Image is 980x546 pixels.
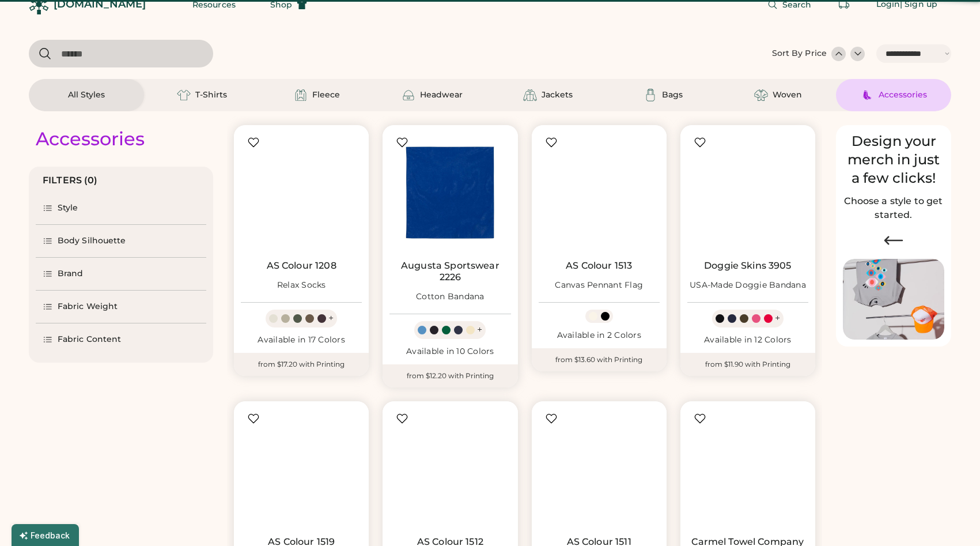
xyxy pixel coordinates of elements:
[312,89,340,101] div: Fleece
[690,280,806,291] div: USA-Made Doggie Bandana
[542,89,573,101] div: Jackets
[241,408,362,529] img: AS Colour 1519 Canvas Large Flag
[328,312,334,325] div: +
[270,1,292,9] span: Shop
[36,127,145,150] div: Accessories
[879,89,927,101] div: Accessories
[539,132,660,253] img: AS Colour 1513 Canvas Pennant Flag
[58,334,121,345] div: Fabric Content
[389,346,510,357] div: Available in 10 Colors
[843,132,944,187] div: Design your merch in just a few clicks!
[389,260,510,283] a: Augusta Sportswear 2226
[555,280,643,291] div: Canvas Pennant Flag
[58,301,118,312] div: Fabric Weight
[477,323,482,336] div: +
[860,88,874,102] img: Accessories Icon
[389,132,510,253] img: Augusta Sportswear 2226 Cotton Bandana
[43,174,98,187] div: FILTERS (0)
[420,89,463,101] div: Headwear
[523,88,537,102] img: Jackets Icon
[532,348,667,371] div: from $13.60 with Printing
[772,48,827,59] div: Sort By Price
[58,235,126,247] div: Body Silhouette
[383,364,517,387] div: from $12.20 with Printing
[277,280,326,291] div: Relax Socks
[416,291,485,303] div: Cotton Bandana
[68,89,105,101] div: All Styles
[389,408,510,529] img: AS Colour 1512 Canvas Flag
[687,334,808,346] div: Available in 12 Colors
[843,194,944,222] h2: Choose a style to get started.
[58,202,78,214] div: Style
[566,260,632,272] a: AS Colour 1513
[539,408,660,529] img: AS Colour 1511 Dish Towel
[195,89,227,101] div: T-Shirts
[680,353,815,376] div: from $11.90 with Printing
[267,260,336,272] a: AS Colour 1208
[58,268,84,280] div: Brand
[662,89,683,101] div: Bags
[402,88,415,102] img: Headwear Icon
[539,330,660,341] div: Available in 2 Colors
[177,88,191,102] img: T-Shirts Icon
[241,334,362,346] div: Available in 17 Colors
[234,353,369,376] div: from $17.20 with Printing
[773,89,802,101] div: Woven
[782,1,812,9] span: Search
[644,88,657,102] img: Bags Icon
[775,312,780,325] div: +
[843,259,944,340] img: Image of Lisa Congdon Eye Print on T-Shirt and Hat
[704,260,792,272] a: Doggie Skins 3905
[294,88,308,102] img: Fleece Icon
[754,88,768,102] img: Woven Icon
[687,132,808,253] img: Doggie Skins 3905 USA-Made Doggie Bandana
[687,408,808,529] img: Carmel Towel Company C1726 Tea Towel
[241,132,362,253] img: AS Colour 1208 Relax Socks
